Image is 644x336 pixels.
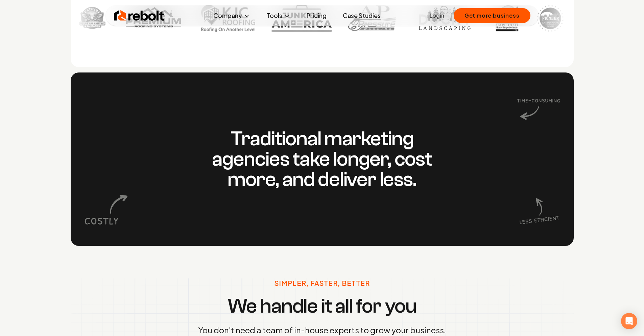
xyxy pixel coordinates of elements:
[78,5,105,32] img: Customer 1
[301,9,332,22] a: Pricing
[454,8,530,23] button: Get more business
[337,9,386,22] a: Case Studies
[275,278,370,288] p: Simpler, Faster, Better
[270,5,331,32] img: Customer 4
[493,5,520,32] img: Customer 7
[536,5,563,32] img: Customer 8
[430,12,444,20] a: Login
[228,296,416,316] h3: We handle it all for you
[261,9,296,22] button: Tools
[621,313,637,329] div: Open Intercom Messenger
[208,9,256,22] button: Company
[200,5,254,32] img: Customer 3
[412,5,476,32] img: Customer 6
[192,129,452,190] h3: Traditional marketing agencies take longer, cost more, and deliver less.
[114,9,165,22] img: Rebolt Logo
[348,5,396,32] img: Customer 5
[121,5,184,32] img: Customer 2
